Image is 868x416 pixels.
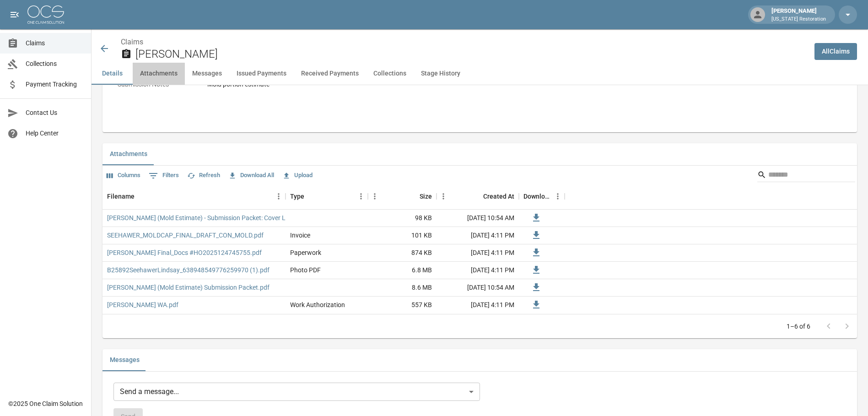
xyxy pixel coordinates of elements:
div: Download [519,184,565,209]
div: [DATE] 4:11 PM [437,262,519,279]
a: [PERSON_NAME] (Mold Estimate) - Submission Packet: Cover Letter.pdf [107,213,310,222]
nav: breadcrumb [121,37,807,48]
div: Download [523,184,551,209]
div: Photo PDF [290,265,321,275]
div: [DATE] 4:11 PM [437,297,519,314]
button: Menu [354,189,368,203]
p: 1–6 of 6 [787,322,810,331]
span: Collections [26,59,84,69]
div: anchor tabs [92,63,868,85]
div: 98 KB [368,210,437,227]
button: Menu [551,189,565,203]
div: Paperwork [290,248,321,257]
a: Claims [121,38,143,46]
a: [PERSON_NAME] Final_Docs #HO2025124745755.pdf [107,248,262,257]
button: Issued Payments [229,63,294,85]
h2: [PERSON_NAME] [135,48,807,61]
span: Payment Tracking [26,80,84,89]
button: Collections [366,63,414,85]
button: Refresh [185,168,222,183]
div: 557 KB [368,297,437,314]
p: [US_STATE] Restoration [771,16,826,23]
button: Download All [226,168,276,183]
span: Contact Us [26,108,84,118]
button: Show filters [146,168,181,183]
button: Select columns [104,168,143,183]
button: Attachments [102,143,155,165]
div: Type [286,184,368,209]
div: 8.6 MB [368,279,437,297]
button: Details [92,63,133,85]
button: Menu [272,189,286,203]
div: © 2025 One Claim Solution [8,399,83,408]
div: Filename [107,184,135,209]
button: Menu [368,189,382,203]
button: Attachments [133,63,185,85]
div: related-list tabs [102,349,857,371]
button: Stage History [414,63,468,85]
span: Help Center [26,129,84,138]
div: Created At [437,184,519,209]
div: 6.8 MB [368,262,437,279]
div: [DATE] 10:54 AM [437,210,519,227]
div: Filename [102,184,286,209]
div: Work Authorization [290,300,345,309]
a: [PERSON_NAME] WA.pdf [107,300,178,309]
img: ocs-logo-white-transparent.png [27,5,64,24]
div: [DATE] 10:54 AM [437,279,519,297]
a: [PERSON_NAME] (Mold Estimate) Submission Packet.pdf [107,283,270,292]
div: 874 KB [368,244,437,262]
div: [PERSON_NAME] [768,6,830,23]
button: Messages [185,63,229,85]
button: open drawer [5,5,24,24]
div: Created At [483,184,514,209]
div: Type [290,184,304,209]
div: Search [757,167,855,184]
div: related-list tabs [102,143,857,165]
div: Send a message... [113,383,480,401]
button: Received Payments [294,63,366,85]
div: Invoice [290,231,310,240]
a: AllClaims [814,43,857,60]
div: 101 KB [368,227,437,244]
a: SEEHAWER_MOLDCAP_FINAL_DRAFT_CON_MOLD.pdf [107,231,264,240]
div: Size [368,184,437,209]
a: B25892SeehawerLindsay_638948549776259970 (1).pdf [107,265,270,275]
div: [DATE] 4:11 PM [437,227,519,244]
button: Messages [102,349,147,371]
span: Claims [26,38,84,48]
div: Size [420,184,432,209]
div: [DATE] 4:11 PM [437,244,519,262]
button: Upload [280,168,315,183]
button: Menu [437,189,450,203]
